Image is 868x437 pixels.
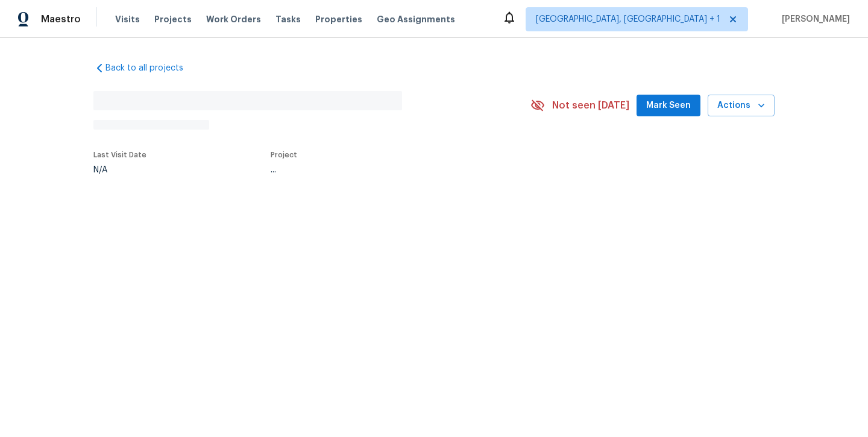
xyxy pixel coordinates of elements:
[552,99,629,112] span: Not seen [DATE]
[206,13,261,25] span: Work Orders
[115,13,140,25] span: Visits
[536,13,720,25] span: [GEOGRAPHIC_DATA], [GEOGRAPHIC_DATA] + 1
[271,151,297,159] span: Project
[777,13,850,25] span: [PERSON_NAME]
[275,15,301,24] span: Tasks
[315,13,362,25] span: Properties
[93,62,209,74] a: Back to all projects
[377,13,455,25] span: Geo Assignments
[646,98,691,113] span: Mark Seen
[271,166,502,174] div: ...
[717,98,765,113] span: Actions
[93,151,146,159] span: Last Visit Date
[41,13,81,25] span: Maestro
[93,166,146,174] div: N/A
[708,95,775,117] button: Actions
[637,95,700,117] button: Mark Seen
[154,13,192,25] span: Projects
